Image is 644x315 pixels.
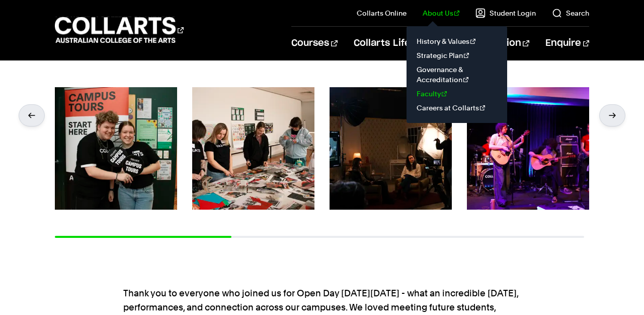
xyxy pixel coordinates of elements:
a: Collarts Online [357,8,407,18]
a: Careers at Collarts [415,101,499,115]
a: Courses [291,27,337,60]
a: History & Values [415,34,499,48]
a: Enquire [545,27,589,60]
div: Go to homepage [55,16,184,44]
a: Student Login [475,8,536,18]
a: About Us [423,8,460,18]
a: Search [552,8,589,18]
a: Faculty [415,87,499,101]
a: Strategic Plan [415,48,499,62]
a: Collarts Life [354,27,419,60]
a: Governance & Accreditation [415,62,499,87]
